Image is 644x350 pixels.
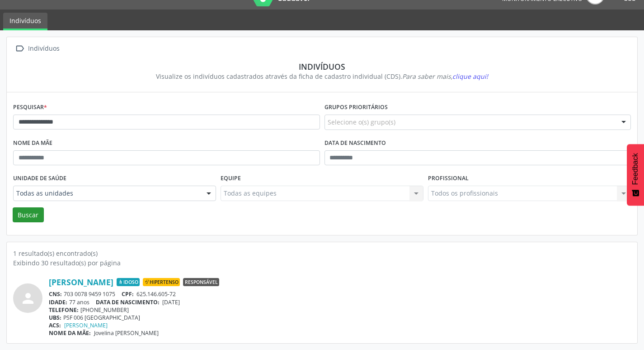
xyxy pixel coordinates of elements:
a: Indivíduos [3,13,47,30]
a: [PERSON_NAME] [49,277,113,287]
span: Todas as unidades [16,189,197,198]
div: Indivíduos [26,42,61,55]
div: Visualize os indivíduos cadastrados através da ficha de cadastro individual (CDS). [19,72,625,81]
span: CPF: [122,290,134,298]
span: NOME DA MÃE: [49,329,91,337]
label: Profissional [428,172,469,186]
div: Exibindo 30 resultado(s) por página [13,258,631,268]
a: [PERSON_NAME] [64,321,108,329]
span: Feedback [631,153,639,185]
span: UBS: [49,314,61,321]
span: 625.146.605-72 [136,290,176,298]
span: Hipertenso [143,278,180,286]
label: Unidade de saúde [13,172,66,186]
label: Pesquisar [13,101,47,115]
a:  Indivíduos [13,42,61,55]
span: CNS: [49,290,62,298]
i: person [20,290,36,307]
label: Data de nascimento [324,136,386,150]
span: clique aqui! [452,72,488,81]
div: PSF 006 [GEOGRAPHIC_DATA] [49,314,631,321]
i: Para saber mais, [402,72,488,81]
div: [PHONE_NUMBER] [49,306,631,314]
label: Grupos prioritários [324,101,388,115]
span: DATA DE NASCIMENTO: [96,298,160,306]
div: Indivíduos [19,62,625,72]
div: 77 anos [49,298,631,306]
span: [DATE] [162,298,180,306]
span: IDADE: [49,298,67,306]
label: Equipe [221,172,241,186]
span: Jovelina [PERSON_NAME] [94,329,159,337]
span: Responsável [183,278,219,286]
span: TELEFONE: [49,306,79,314]
label: Nome da mãe [13,136,52,150]
div: 1 resultado(s) encontrado(s) [13,249,631,258]
button: Feedback - Mostrar pesquisa [627,144,644,206]
div: 703 0078 9459 1075 [49,290,631,298]
button: Buscar [13,207,44,223]
i:  [13,42,26,55]
span: Idoso [117,278,140,286]
span: ACS: [49,321,61,329]
span: Selecione o(s) grupo(s) [328,117,395,127]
